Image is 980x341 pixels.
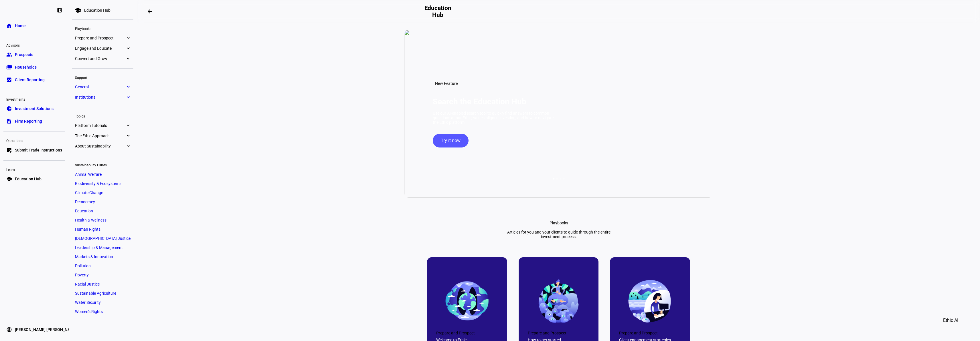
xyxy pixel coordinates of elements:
div: Investments [3,95,65,103]
h2: Education Hub [420,5,455,18]
span: Institutions [75,95,125,99]
span: Platform Tutorials [75,123,125,128]
div: Education Hub [84,8,110,13]
a: descriptionFirm Reporting [3,115,65,127]
div: Articles for you and your clients to guide through the entire investment process. [501,230,616,239]
h1: Search the Education Hub [433,97,526,106]
span: Education Hub [15,176,42,182]
a: Biodiversity & Ecosystems [72,180,133,188]
span: Convert and Grow [75,56,125,61]
eth-mat-symbol: home [6,23,12,29]
a: Institutionsexpand_more [72,93,133,101]
span: Submit Trade Instructions [15,147,62,153]
div: Prepare and Prospect [436,331,498,335]
a: Education [72,207,133,215]
span: Client Reporting [15,77,45,83]
span: Poverty [75,273,89,277]
eth-mat-symbol: bid_landscape [6,77,12,83]
div: Sustainability Pillars [72,161,133,169]
eth-mat-symbol: pie_chart [6,106,12,111]
eth-mat-symbol: account_circle [6,327,12,332]
a: Animal Welfare [72,170,133,178]
a: bid_landscapeClient Reporting [3,74,65,85]
a: Climate Change [72,189,133,197]
span: Markets & Innovation [75,254,113,259]
div: Use our AI-enabled search tool to quickly find answers to common questions about Ethic, values-al... [433,111,556,125]
a: Human Rights [72,225,133,233]
div: Topics [72,112,133,120]
img: 67c0a1a361bf038d2e293661_66d75062e6db20f9f8bea3a5_World%25203.png [536,278,581,324]
span: Women's Rights [75,309,103,314]
a: Generalexpand_more [72,83,133,91]
eth-mat-symbol: list_alt_add [6,147,12,153]
span: Prospects [15,52,33,57]
span: [DEMOGRAPHIC_DATA] Justice [75,236,131,241]
span: Prepare and Prospect [75,36,125,40]
eth-mat-symbol: expand_more [125,123,131,128]
div: Advisors [3,41,65,49]
mat-icon: school [74,7,81,14]
span: Human Rights [75,227,100,232]
a: Racial Justice [72,280,133,288]
span: Households [15,64,37,70]
span: Leadership & Management [75,245,123,250]
span: New Feature [435,81,458,86]
img: 67c0a1a3dd398c4549a83ca6_663e60d4891242c5d6cd46be_final-office.png [627,278,673,324]
a: folder_copyHouseholds [3,61,65,73]
button: Try it now [433,134,469,147]
eth-mat-symbol: expand_more [125,133,131,139]
a: Leadership & Management [72,244,133,252]
span: Racial Justice [75,282,100,286]
a: Sustainable Agriculture [72,289,133,297]
span: The Ethic Approach [75,133,125,138]
span: Democracy [75,200,95,204]
span: Sustainable Agriculture [75,291,116,296]
a: Health & Wellness [72,216,133,224]
span: Animal Welfare [75,172,102,177]
div: Prepare and Prospect [528,331,590,335]
eth-mat-symbol: school [6,176,12,182]
eth-mat-symbol: expand_more [125,56,131,61]
eth-mat-symbol: expand_more [125,143,131,149]
span: Health & Wellness [75,218,106,222]
img: 67c0a1a41fd1db2665af57fe_663e60d4891242c5d6cd469c_final-earth.png [444,278,490,324]
span: Climate Change [75,190,103,195]
eth-mat-symbol: expand_more [125,94,131,100]
a: groupProspects [3,49,65,60]
a: Women's Rights [72,308,133,316]
a: Pollution [72,262,133,270]
mat-icon: arrow_backwards [147,8,153,15]
span: Education [75,209,93,213]
span: Ethic AI [943,314,958,327]
a: [DEMOGRAPHIC_DATA] Justice [72,234,133,242]
div: Learn [3,165,65,173]
div: Support [72,73,133,81]
div: Playbooks [550,221,568,225]
span: Try it now [441,134,461,147]
div: Prepare and Prospect [619,331,681,335]
eth-mat-symbol: expand_more [125,84,131,90]
a: pie_chartInvestment Solutions [3,103,65,114]
eth-mat-symbol: description [6,118,12,124]
eth-mat-symbol: expand_more [125,35,131,41]
span: Biodiversity & Ecosystems [75,181,121,186]
span: General [75,85,125,89]
span: Investment Solutions [15,106,54,111]
span: About Sustainability [75,144,125,148]
span: Water Security [75,300,101,305]
a: Poverty [72,271,133,279]
a: Water Security [72,298,133,306]
eth-mat-symbol: folder_copy [6,64,12,70]
div: Playbooks [72,24,133,32]
a: homeHome [3,20,65,31]
div: Operations [3,136,65,144]
a: Democracy [72,198,133,206]
eth-mat-symbol: group [6,52,12,57]
span: Pollution [75,264,91,268]
span: Firm Reporting [15,118,42,124]
a: Markets & Innovation [72,253,133,261]
span: Engage and Educate [75,46,125,51]
span: Home [15,23,26,29]
button: Ethic AI [935,314,966,327]
eth-mat-symbol: left_panel_close [57,7,62,13]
